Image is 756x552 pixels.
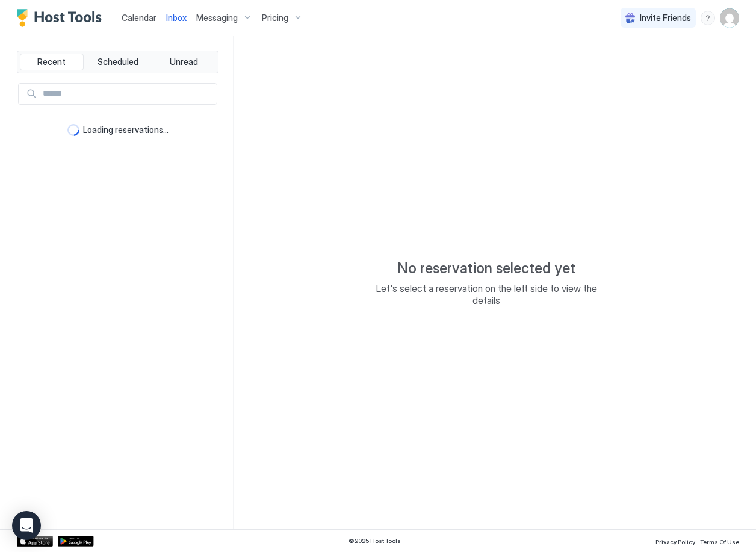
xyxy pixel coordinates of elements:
a: Terms Of Use [700,535,739,547]
button: Scheduled [86,54,150,70]
input: Input Field [38,84,217,104]
div: loading [67,124,79,136]
a: Privacy Policy [655,535,695,547]
a: App Store [17,536,53,547]
span: Recent [37,57,66,67]
button: Recent [20,54,84,70]
a: Google Play Store [58,536,94,547]
div: tab-group [17,51,218,73]
span: Let's select a reservation on the left side to view the details [366,282,607,306]
a: Calendar [122,11,156,24]
span: Calendar [122,13,156,23]
div: Open Intercom Messenger [12,511,41,540]
span: Messaging [196,13,238,23]
a: Inbox [166,11,187,24]
span: Scheduled [98,57,138,67]
div: menu [701,11,715,25]
div: User profile [720,8,739,28]
span: Terms Of Use [700,538,739,545]
button: Unread [152,54,215,70]
span: © 2025 Host Tools [349,537,401,545]
span: Loading reservations... [83,125,169,135]
span: No reservation selected yet [397,259,575,278]
span: Privacy Policy [655,538,695,545]
span: Invite Friends [640,13,691,23]
a: Host Tools Logo [17,9,107,27]
span: Unread [170,57,198,67]
span: Pricing [262,13,288,23]
span: Inbox [166,13,187,23]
